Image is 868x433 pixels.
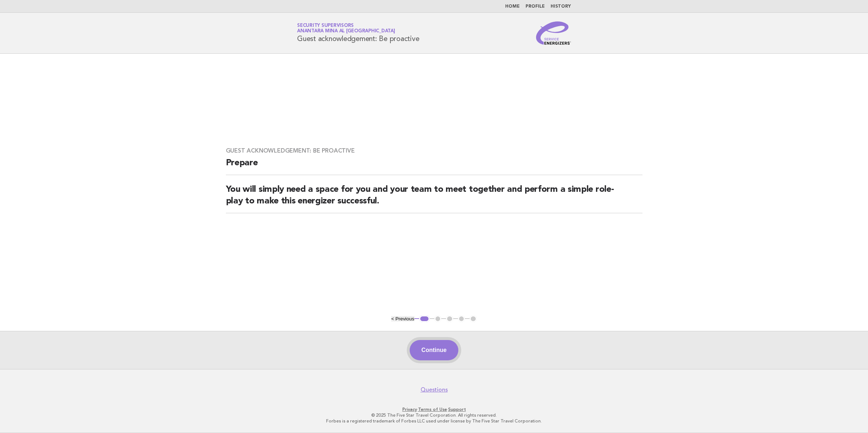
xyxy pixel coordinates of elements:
[536,21,571,45] img: Service Energizers
[226,184,642,213] h2: You will simply need a space for you and your team to meet together and perform a simple role-pla...
[297,23,395,33] a: Security SupervisorsAnantara Mina al [GEOGRAPHIC_DATA]
[297,24,419,43] h1: Guest acknowledgement: Be proactive
[421,386,448,393] a: Questions
[226,157,642,175] h2: Prepare
[212,412,656,418] p: © 2025 The Five Star Travel Corporation. All rights reserved.
[297,29,395,34] span: Anantara Mina al [GEOGRAPHIC_DATA]
[212,406,656,412] p: · ·
[551,4,571,9] a: History
[212,418,656,424] p: Forbes is a registered trademark of Forbes LLC used under license by The Five Star Travel Corpora...
[226,147,642,154] h3: Guest acknowledgement: Be proactive
[410,340,458,360] button: Continue
[402,407,417,412] a: Privacy
[418,407,447,412] a: Terms of Use
[419,315,430,323] button: 1
[526,4,545,9] a: Profile
[391,316,414,321] button: < Previous
[448,407,466,412] a: Support
[505,4,520,9] a: Home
